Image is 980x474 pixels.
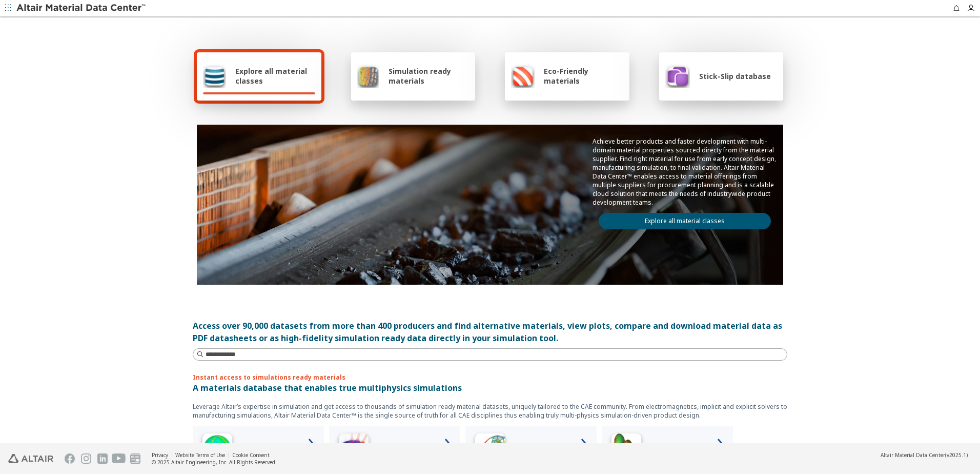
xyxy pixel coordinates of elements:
[193,320,787,344] div: Access over 90,000 datasets from more than 400 producers and find alternative materials, view plo...
[606,430,647,471] img: Crash Analyses Icon
[881,451,945,459] span: Altair Material Data Center
[16,3,147,13] img: Altair Material Data Center
[544,66,623,86] span: Eco-Friendly materials
[203,64,226,88] img: Explore all material classes
[232,451,270,459] a: Cookie Consent
[8,454,53,463] img: Altair Engineering
[333,430,374,471] img: Low Frequency Icon
[193,402,787,420] p: Leverage Altair’s expertise in simulation and get access to thousands of simulation ready materia...
[881,451,968,459] div: (v2025.1)
[152,451,168,459] a: Privacy
[699,71,771,81] span: Stick-Slip database
[152,459,277,466] div: © 2025 Altair Engineering, Inc. All Rights Reserved.
[511,64,535,88] img: Eco-Friendly materials
[389,66,469,86] span: Simulation ready materials
[197,430,238,471] img: High Frequency Icon
[193,373,787,382] p: Instant access to simulations ready materials
[357,64,379,88] img: Simulation ready materials
[599,213,771,229] a: Explore all material classes
[175,451,225,459] a: Website Terms of Use
[469,430,511,471] img: Structural Analyses Icon
[193,382,787,394] p: A materials database that enables true multiphysics simulations
[593,137,777,207] p: Achieve better products and faster development with multi-domain material properties sourced dire...
[235,66,315,86] span: Explore all material classes
[665,64,690,88] img: Stick-Slip database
